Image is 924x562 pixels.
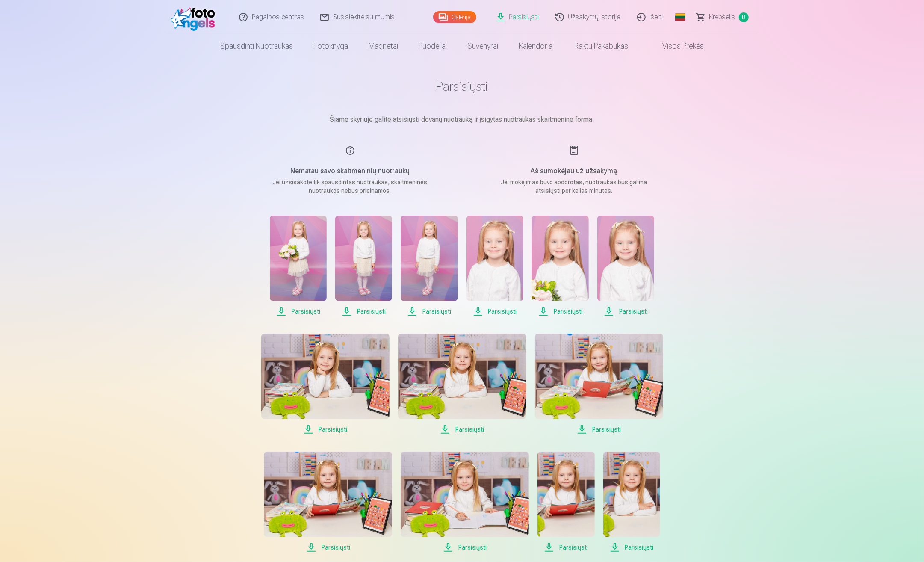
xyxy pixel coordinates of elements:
span: Parsisiųsti [597,306,654,316]
a: Parsisiųsti [401,452,529,553]
span: Parsisiųsti [466,306,523,316]
h5: Aš sumokėjau už užsakymą [493,166,655,176]
img: /fa2 [171,3,220,31]
a: Parsisiųsti [264,452,392,553]
span: Parsisiųsti [401,542,529,553]
span: Parsisiųsti [261,424,390,435]
a: Suvenyrai [457,34,508,58]
a: Puodeliai [408,34,457,58]
a: Magnetai [358,34,408,58]
a: Galerija [433,11,476,23]
a: Parsisiųsti [603,452,660,553]
span: Parsisiųsti [532,306,589,316]
a: Parsisiųsti [597,216,654,316]
a: Parsisiųsti [398,334,526,435]
span: Parsisiųsti [270,306,327,316]
a: Visos prekės [638,34,714,58]
span: Krepšelis [709,12,735,22]
a: Fotoknyga [303,34,358,58]
p: Jei mokėjimas buvo apdorotas, nuotraukas bus galima atsisiųsti per kelias minutes. [493,178,655,195]
a: Kalendoriai [508,34,564,58]
a: Parsisiųsti [532,216,589,316]
span: Parsisiųsti [535,424,663,435]
p: Jei užsisakote tik spausdintas nuotraukas, skaitmeninės nuotraukos nebus prieinamos. [269,178,431,195]
span: Parsisiųsti [401,306,458,316]
a: Parsisiųsti [466,216,523,316]
a: Parsisiųsti [537,452,594,553]
a: Parsisiųsti [335,216,392,316]
span: Parsisiųsti [264,542,392,553]
a: Parsisiųsti [401,216,458,316]
h1: Parsisiųsti [248,79,676,94]
a: Parsisiųsti [261,334,390,435]
a: Parsisiųsti [535,334,663,435]
span: Parsisiųsti [398,424,526,435]
span: Parsisiųsti [335,306,392,316]
a: Spausdinti nuotraukas [210,34,303,58]
p: Šiame skyriuje galite atsisiųsti dovanų nuotrauką ir įsigytas nuotraukas skaitmenine forma. [248,115,676,125]
span: Parsisiųsti [537,542,594,553]
h5: Nematau savo skaitmeninių nuotraukų [269,166,431,176]
a: Raktų pakabukas [564,34,638,58]
a: Parsisiųsti [270,216,327,316]
span: 0 [739,12,749,22]
span: Parsisiųsti [603,542,660,553]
